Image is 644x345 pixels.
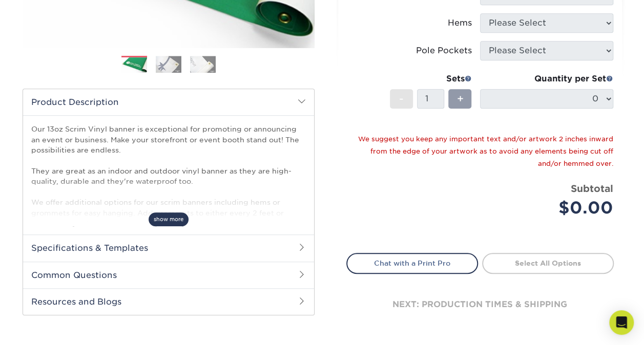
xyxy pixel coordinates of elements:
[358,135,613,167] small: We suggest you keep any important text and/or artwork 2 inches inward from the edge of your artwo...
[448,17,472,29] div: Hems
[399,91,404,106] span: -
[23,234,314,261] h2: Specifications & Templates
[571,183,613,194] strong: Subtotal
[609,310,634,335] div: Open Intercom Messenger
[390,73,472,85] div: Sets
[488,196,613,220] div: $0.00
[156,56,181,73] img: Banners 02
[149,212,189,226] span: show more
[346,253,478,273] a: Chat with a Print Pro
[346,274,614,335] div: next: production times & shipping
[416,45,472,57] div: Pole Pockets
[121,56,147,74] img: Banners 01
[23,89,314,115] h2: Product Description
[482,253,614,273] a: Select All Options
[456,91,463,106] span: +
[480,73,613,85] div: Quantity per Set
[190,56,216,73] img: Banners 03
[3,314,87,341] iframe: Google Customer Reviews
[23,262,314,288] h2: Common Questions
[23,288,314,315] h2: Resources and Blogs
